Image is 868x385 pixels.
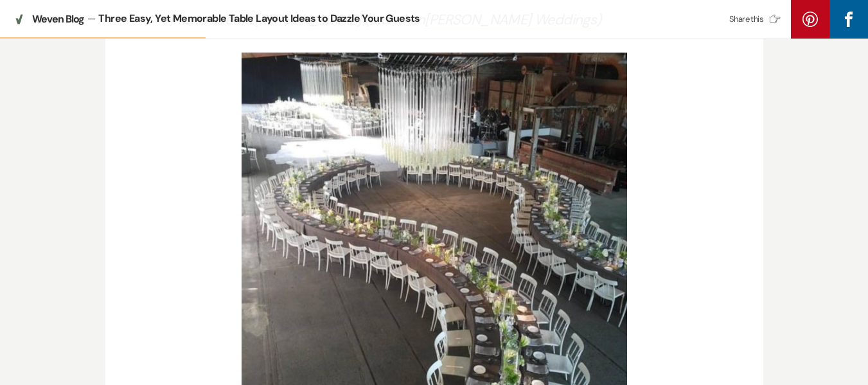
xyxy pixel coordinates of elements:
div: Share this [729,13,784,25]
img: Weven Blog icon [13,13,26,26]
div: Three Easy, Yet Memorable Table Layout Ideas to Dazzle Your Guests [98,12,712,26]
a: Weven Blog [13,13,84,26]
span: — [87,14,95,24]
span: Weven Blog [32,13,84,25]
